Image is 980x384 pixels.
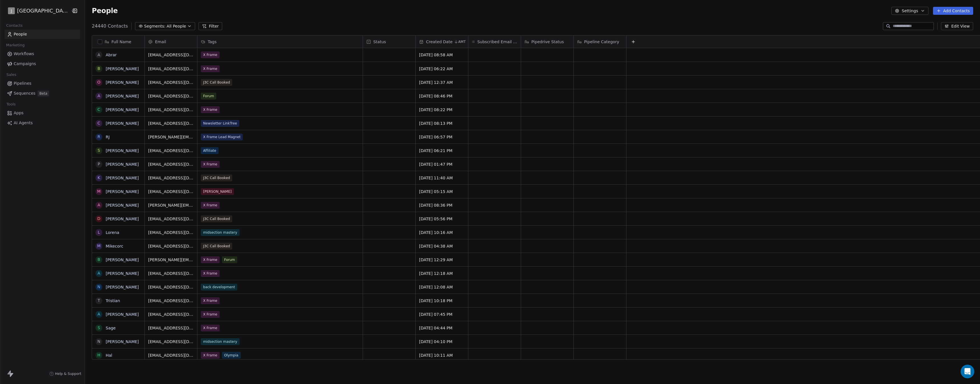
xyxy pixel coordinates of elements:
div: Pipedrive Status [521,36,573,48]
span: AMT [458,40,466,44]
a: [PERSON_NAME] [106,176,139,180]
span: [EMAIL_ADDRESS][DOMAIN_NAME] [148,189,194,194]
span: Newsletter LinkTree [201,120,239,127]
span: Sequences [14,90,35,96]
span: J [11,8,12,14]
button: Settings [891,7,928,15]
a: Tristian [106,298,120,303]
a: [PERSON_NAME] [106,203,139,207]
div: C [97,120,100,126]
div: T [98,298,100,304]
span: [DATE] 10:16 AM [419,230,465,235]
span: [EMAIL_ADDRESS][DOMAIN_NAME] [148,175,194,181]
span: [EMAIL_ADDRESS][DOMAIN_NAME] [148,325,194,331]
span: [DATE] 12:08 AM [419,284,465,290]
span: [DATE] 08:13 PM [419,121,465,126]
span: Campaigns [14,61,36,67]
span: Pipedrive Status [531,39,564,45]
span: People [92,7,118,15]
span: Pipelines [14,80,31,86]
span: [EMAIL_ADDRESS][DOMAIN_NAME] [148,352,194,358]
span: back development [201,284,237,290]
div: Subscribed Email Categories [468,36,521,48]
span: [GEOGRAPHIC_DATA] [17,7,69,14]
span: [DATE] 06:21 PM [419,148,465,153]
div: M [97,243,101,249]
a: [PERSON_NAME] [106,339,139,344]
span: [DATE] 08:46 PM [419,93,465,99]
div: A [97,270,100,276]
span: [EMAIL_ADDRESS][DOMAIN_NAME] [148,271,194,276]
span: X Frame [201,270,220,277]
button: Edit View [941,22,973,30]
div: A [97,52,100,58]
span: [DATE] 04:38 AM [419,243,465,249]
a: People [5,30,80,39]
span: [DATE] 01:47 PM [419,161,465,167]
div: R [97,134,100,140]
span: [DATE] 12:29 AM [419,257,465,263]
span: [EMAIL_ADDRESS][DOMAIN_NAME] [148,80,194,85]
span: [PERSON_NAME][EMAIL_ADDRESS][PERSON_NAME][DOMAIN_NAME] [148,202,194,208]
span: [EMAIL_ADDRESS][DOMAIN_NAME] [148,93,194,99]
span: Contacts [4,21,25,30]
a: Apps [5,108,80,118]
span: J3C Call Booked [201,215,232,222]
span: X Frame [201,161,220,168]
span: [EMAIL_ADDRESS][DOMAIN_NAME] [148,243,194,249]
span: [DATE] 12:18 AM [419,271,465,276]
button: J[GEOGRAPHIC_DATA] [7,6,67,16]
span: Help & Support [55,371,81,376]
span: Pipeline Category [584,39,619,45]
span: Full Name [111,39,131,45]
span: Apps [14,110,24,116]
a: [PERSON_NAME] [106,67,139,71]
div: N [97,339,100,344]
span: Marketing [4,41,27,49]
a: Mikecorc [106,244,123,248]
a: Help & Support [49,371,81,376]
span: [EMAIL_ADDRESS][DOMAIN_NAME] [148,298,194,304]
span: [EMAIL_ADDRESS][DOMAIN_NAME] [148,284,194,290]
span: AI Agents [14,120,33,126]
a: Sage [106,326,116,330]
a: [PERSON_NAME] [106,94,139,98]
div: Email [145,36,197,48]
span: X Frame [201,325,220,331]
span: X Frame [201,256,220,263]
a: Hal [106,353,112,358]
span: [DATE] 07:45 PM [419,312,465,317]
a: [PERSON_NAME] [106,312,139,317]
span: Workflows [14,51,34,57]
span: Created Date [426,39,452,45]
span: 24440 Contacts [92,23,128,30]
div: D [97,216,101,222]
span: [PERSON_NAME][EMAIL_ADDRESS][DOMAIN_NAME] [148,134,194,140]
div: M [97,188,101,194]
div: B [97,257,100,263]
span: [DATE] 11:40 AM [419,175,465,181]
a: SequencesBeta [5,89,80,98]
span: Subscribed Email Categories [477,39,517,45]
span: [PERSON_NAME][EMAIL_ADDRESS][DOMAIN_NAME] [148,257,194,263]
div: H [97,352,101,358]
div: S [98,148,100,153]
span: [DATE] 04:10 PM [419,339,465,344]
span: X Frame Lead Magnet [201,134,243,140]
span: Segments: [144,23,166,29]
div: A [97,202,100,208]
div: S [98,325,100,331]
span: All People [167,23,186,29]
div: Pipeline Category [574,36,626,48]
span: [DATE] 10:11 AM [419,352,465,358]
span: [DATE] 05:56 PM [419,216,465,222]
div: B [97,66,100,72]
span: [DATE] 08:58 AM [419,52,465,58]
a: [PERSON_NAME] [106,271,139,276]
span: [EMAIL_ADDRESS][DOMAIN_NAME] [148,312,194,317]
button: Add Contacts [933,7,973,15]
div: Created DateAMT [416,36,468,48]
span: X Frame [201,311,220,318]
span: [EMAIL_ADDRESS][DOMAIN_NAME] [148,339,194,344]
button: Filter [199,22,222,30]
